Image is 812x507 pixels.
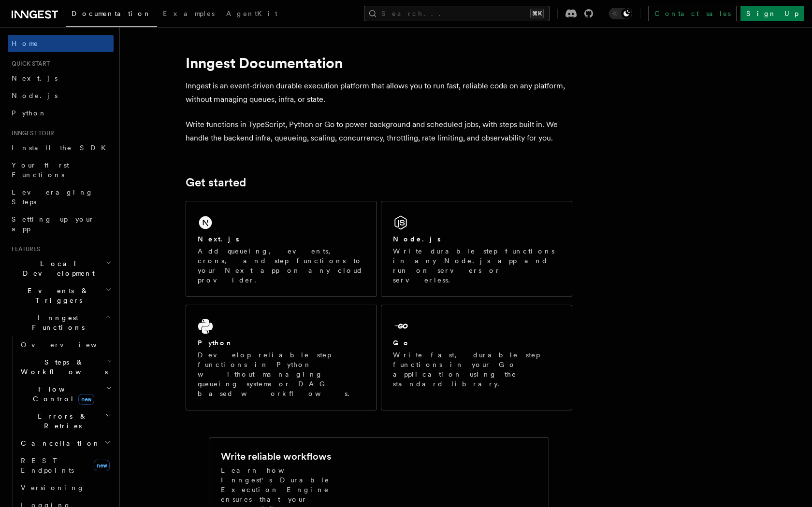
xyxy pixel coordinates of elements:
[186,54,572,71] h1: Inngest Documentation
[8,156,114,183] a: Your first Functions
[8,211,114,238] a: Setting up your app
[220,3,283,26] a: AgentKit
[226,10,277,17] span: AgentKit
[393,234,441,244] h2: Node.js
[8,139,114,156] a: Install the SDK
[8,282,114,309] button: Events & Triggers
[17,380,114,408] button: Flow Controlnew
[78,394,94,405] span: new
[530,9,544,18] kbd: ⌘K
[12,144,112,152] span: Install the SDK
[8,70,114,87] a: Next.js
[12,109,47,117] span: Python
[12,215,95,233] span: Setting up your app
[186,201,377,297] a: Next.jsAdd queueing, events, crons, and step functions to your Next app on any cloud provider.
[186,79,572,106] p: Inngest is an event-driven durable execution platform that allows you to run fast, reliable code ...
[17,411,105,431] span: Errors & Retries
[21,457,74,474] span: REST Endpoints
[198,234,239,244] h2: Next.js
[8,60,50,68] span: Quick start
[8,309,114,336] button: Inngest Functions
[12,92,58,99] span: Node.js
[8,245,40,253] span: Features
[381,201,572,297] a: Node.jsWrite durable step functions in any Node.js app and run on servers or serverless.
[740,6,804,21] a: Sign Up
[186,176,246,189] a: Get started
[12,188,93,206] span: Leveraging Steps
[8,313,104,332] span: Inngest Functions
[8,255,114,282] button: Local Development
[609,8,632,19] button: Toggle dark mode
[17,336,114,353] a: Overview
[8,129,54,137] span: Inngest tour
[8,259,105,278] span: Local Development
[66,3,157,27] a: Documentation
[157,3,220,26] a: Examples
[8,35,114,52] a: Home
[648,6,737,21] a: Contact sales
[364,6,550,21] button: Search...⌘K
[8,87,114,104] a: Node.js
[8,183,114,211] a: Leveraging Steps
[186,305,377,410] a: PythonDevelop reliable step functions in Python without managing queueing systems or DAG based wo...
[17,408,114,435] button: Errors & Retries
[12,39,39,48] span: Home
[17,479,114,496] a: Versioning
[163,10,215,17] span: Examples
[17,435,114,452] button: Cancellation
[12,74,58,82] span: Next.js
[17,384,106,404] span: Flow Control
[393,338,410,348] h2: Go
[381,305,572,410] a: GoWrite fast, durable step functions in your Go application using the standard library.
[186,118,572,145] p: Write functions in TypeScript, Python or Go to power background and scheduled jobs, with steps bu...
[8,104,114,122] a: Python
[21,484,85,492] span: Versioning
[72,10,151,17] span: Documentation
[17,452,114,479] a: REST Endpointsnew
[8,286,105,305] span: Events & Triggers
[94,460,110,471] span: new
[198,338,233,348] h2: Python
[393,246,560,285] p: Write durable step functions in any Node.js app and run on servers or serverless.
[17,353,114,380] button: Steps & Workflows
[198,246,365,285] p: Add queueing, events, crons, and step functions to your Next app on any cloud provider.
[221,450,331,463] h2: Write reliable workflows
[21,341,120,349] span: Overview
[12,161,69,179] span: Your first Functions
[17,438,101,448] span: Cancellation
[17,357,108,377] span: Steps & Workflows
[393,350,560,389] p: Write fast, durable step functions in your Go application using the standard library.
[198,350,365,398] p: Develop reliable step functions in Python without managing queueing systems or DAG based workflows.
